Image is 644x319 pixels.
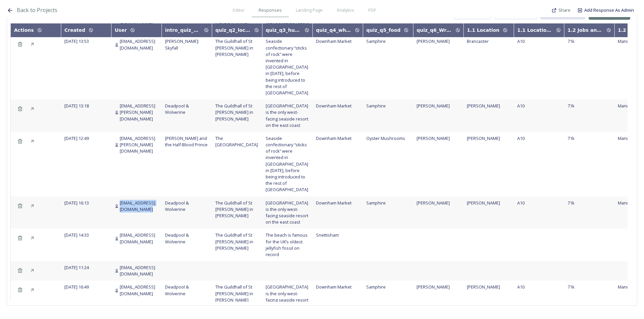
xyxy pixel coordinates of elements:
span: [EMAIL_ADDRESS][DOMAIN_NAME] [120,38,158,51]
th: Toggle SortBy [514,23,564,37]
span: 71k [568,38,575,44]
th: Toggle SortBy [162,23,212,37]
span: [PERSON_NAME] [417,103,450,109]
span: [PERSON_NAME] [467,200,500,206]
span: [GEOGRAPHIC_DATA] is the only west-facing seaside resort on the east coast [266,200,308,225]
span: The Guildhall of St [PERSON_NAME] in [PERSON_NAME] [215,232,253,251]
span: Deadpool & Wolverine [165,284,189,296]
a: Back to Projects [17,6,57,14]
th: Toggle SortBy [313,23,363,37]
span: A10 [517,284,525,290]
span: A10 [517,200,525,206]
th: Toggle SortBy [564,23,614,37]
span: [GEOGRAPHIC_DATA] is the only west-facing seaside resort on the east coast [266,103,308,128]
span: [DATE] 12:49 [64,135,89,141]
th: Toggle SortBy [111,23,162,37]
span: [EMAIL_ADDRESS][PERSON_NAME][DOMAIN_NAME] [120,135,158,155]
span: The [GEOGRAPHIC_DATA] [215,135,258,148]
span: [PERSON_NAME] [417,200,450,206]
span: Analytics [337,7,354,13]
span: Downham Market [316,135,352,141]
span: 71k [568,200,575,206]
span: The beach is famous for the UK’s oldest jellyfish fossil on record [266,232,308,257]
span: [EMAIL_ADDRESS][DOMAIN_NAME] [120,264,158,277]
span: [PERSON_NAME] and the Half-Blood Prince [165,135,208,148]
span: Downham Market [316,200,352,206]
div: Actions [14,26,34,33]
span: Deadpool & Wolverine [165,103,189,115]
span: [PERSON_NAME]: Skyfall [165,38,199,51]
span: A10 [517,135,525,141]
div: Created [64,26,85,33]
span: PDF [368,7,376,13]
span: Seaside confectionary “sticks of rock” were invented in [GEOGRAPHIC_DATA] in [DATE], before being... [266,135,308,193]
span: Share [558,7,571,13]
span: A10 [517,38,525,44]
span: Samphire [366,103,386,109]
span: Deadpool & Wolverine [165,200,189,212]
span: Snettisham [316,232,339,238]
span: [PERSON_NAME] [467,135,500,141]
span: Back to Projects [17,6,57,14]
th: Toggle SortBy [262,23,313,37]
span: Samphire [366,38,386,44]
div: 1.1 Location [467,26,499,33]
span: [DATE] 13:18 [64,103,89,109]
span: [DATE] 16:13 [64,200,89,206]
th: Toggle SortBy [464,23,514,37]
span: [GEOGRAPHIC_DATA] is the only west-facing seaside resort on the east coast [266,284,308,309]
span: Seaside confectionary “sticks of rock” were invented in [GEOGRAPHIC_DATA] in [DATE], before being... [266,38,308,96]
span: Brancaster [467,38,489,44]
span: Deadpool & Wolverine [165,232,189,244]
span: [PERSON_NAME] [467,103,500,109]
span: 71k [568,135,575,141]
span: Samphire [366,200,386,206]
span: Downham Market [316,38,352,44]
span: [PERSON_NAME] [417,135,450,141]
span: [DATE] 14:33 [64,232,89,238]
span: [DATE] 13:53 [64,38,89,44]
div: intro_quiz_q1_movies [165,26,201,33]
span: [EMAIL_ADDRESS][DOMAIN_NAME] [120,232,158,245]
span: The Guildhall of St [PERSON_NAME] in [PERSON_NAME] [215,200,253,219]
div: quiz_q2_location_building [215,26,251,33]
span: Oyster Mushrooms [366,135,405,141]
span: [DATE] 11:24 [64,264,89,270]
span: The Guildhall of St [PERSON_NAME] in [PERSON_NAME] [215,103,253,122]
span: Editor [233,7,245,13]
span: [PERSON_NAME] [417,284,450,290]
div: quiz_q6_Writer [417,26,452,33]
div: quiz_q5_food [366,26,400,33]
span: 71k [568,284,575,290]
div: quiz_q3_hunstanton_resort [266,26,301,33]
a: Add Response As Admin [584,7,634,13]
div: 1.2 Jobs and the Economy [568,26,603,33]
th: Toggle SortBy [363,23,413,37]
th: Toggle SortBy [11,23,61,37]
div: User [115,26,127,33]
span: The Guildhall of St [PERSON_NAME] in [PERSON_NAME] [215,38,253,57]
span: A10 [517,103,525,109]
div: quiz_q4_white_panelled_clock [316,26,352,33]
span: Downham Market [316,103,352,109]
span: 71k [568,103,575,109]
th: Toggle SortBy [61,23,111,37]
span: The Guildhall of St [PERSON_NAME] in [PERSON_NAME] [215,284,253,303]
span: [EMAIL_ADDRESS][DOMAIN_NAME] [120,284,158,297]
span: Responses [259,7,282,13]
span: [EMAIL_ADDRESS][PERSON_NAME][DOMAIN_NAME] [120,103,158,122]
span: [DATE] 16:49 [64,284,89,290]
span: [EMAIL_ADDRESS][DOMAIN_NAME] [120,200,158,213]
span: Downham Market [316,284,352,290]
span: Samphire [366,284,386,290]
span: [PERSON_NAME] [467,284,500,290]
th: Toggle SortBy [212,23,262,37]
div: 1.1 Location_20250225174559 [517,26,553,33]
span: [PERSON_NAME] [417,38,450,44]
span: Landing Page [296,7,323,13]
th: Toggle SortBy [413,23,464,37]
